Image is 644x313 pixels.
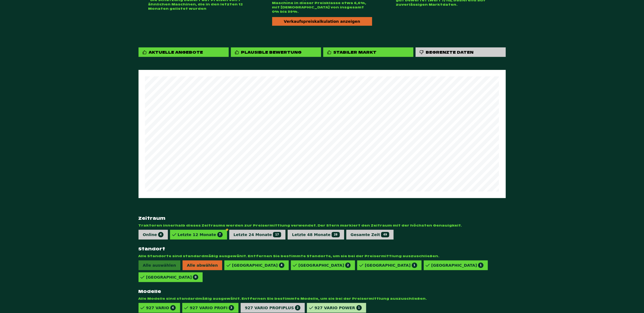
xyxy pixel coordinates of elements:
[412,263,417,268] span: 1
[241,50,302,55] div: Plausible Bewertung
[217,232,223,237] span: 7
[193,275,198,280] span: 0
[234,232,281,237] div: Letzte 24 Monate
[146,305,176,311] div: 927 VARIO
[183,260,222,270] span: Alle abwählen
[431,263,484,268] div: [GEOGRAPHIC_DATA]
[279,263,284,268] span: 4
[139,246,506,252] strong: Standort
[426,50,474,55] div: Begrenzte Daten
[139,47,229,57] div: Aktuelle Angebote
[315,305,362,311] div: 927 VARIO POWER
[381,232,389,237] span: 49
[292,232,340,237] div: Letzte 48 Monate
[478,263,483,268] span: 1
[139,215,506,221] strong: Zeitraum
[178,232,223,237] div: Letzte 12 Monate
[334,50,377,55] div: Stabiler Markt
[232,263,284,268] div: [GEOGRAPHIC_DATA]
[149,50,203,55] div: Aktuelle Angebote
[158,232,164,237] span: 4
[245,305,300,311] div: 927 VARIO PROFIPLUS
[139,254,506,258] span: Alle Standorte sind standardmäßig ausgewählt. Entfernen Sie bestimmte Standorte, um sie bei der P...
[345,263,351,268] span: 2
[229,305,234,311] span: 3
[231,47,321,57] div: Plausible Bewertung
[139,223,506,228] span: Traktoren innerhalb dieses Zeitraums werden zur Preisermittlung verwendet. Der Stern markiert den...
[143,232,164,237] div: Online
[272,17,372,26] div: Verkaufspreiskalkulation anzeigen
[323,47,413,57] div: Stabiler Markt
[351,232,389,237] div: Gesamte Zeit
[365,263,417,268] div: [GEOGRAPHIC_DATA]
[139,260,180,270] span: Alle auswählen
[332,232,340,237] span: 28
[356,305,362,311] span: 1
[190,305,234,311] div: 927 VARIO PROFI
[295,305,300,311] span: 2
[273,232,281,237] span: 17
[299,263,351,268] div: [GEOGRAPHIC_DATA]
[139,289,506,294] strong: Modelle
[416,47,506,57] div: Begrenzte Daten
[170,305,176,311] span: 4
[139,296,506,301] span: Alle Modelle sind standardmäßig ausgewählt. Entfernen Sie bestimmte Modelle, um sie bei der Preis...
[146,275,199,280] div: [GEOGRAPHIC_DATA]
